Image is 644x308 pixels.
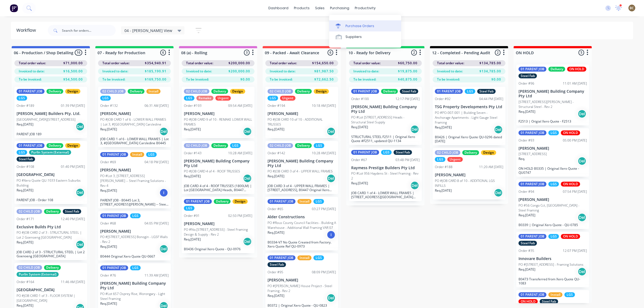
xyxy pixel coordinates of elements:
[44,209,61,214] div: Delivery
[17,157,35,162] div: Steel Fab
[516,65,589,126] div: 01 PARENT JOBDeliveryON HOLDSteel FabOrder #9611:01 AM [DATE][PERSON_NAME] Building Company Pty L...
[102,61,130,66] span: Total order value:
[17,280,34,284] div: Order #164
[130,213,141,218] div: LGS
[230,89,245,94] div: Design
[184,111,252,116] p: [PERSON_NAME]
[228,103,252,108] div: 09:54 AM [DATE]
[184,213,200,218] div: Order #91
[228,69,250,74] span: $200,000.00
[395,158,420,162] div: 03:48 PM [DATE]
[100,291,169,301] p: PO #Lot 657 Osprey Rise, Worongary - Light Steel Framing
[548,182,559,187] div: LGS
[519,189,534,194] div: Order #94
[435,97,451,101] div: Order #92
[145,61,167,66] span: $354,940.91
[351,89,379,94] div: 01 PARENT JOB
[519,100,587,109] p: [STREET_ADDRESS][PERSON_NAME] - Structural Steel - Rev 2
[17,217,34,222] div: Order #171
[186,69,212,74] span: Invoiced to date:
[100,168,169,172] p: [PERSON_NAME]
[211,143,228,148] div: Delivery
[519,73,537,78] div: Steel Fab
[144,103,169,108] div: 06:31 AM [DATE]
[76,188,84,197] div: Del
[268,207,283,211] div: Order #65
[265,141,338,194] div: 02 CHILD JOBDeliveryLGSOrder #14210:28 AM [DATE][PERSON_NAME] Building Company Pty LtdPO #JOB CAR...
[519,67,546,72] div: 01 PARENT JOB
[351,181,368,186] p: Req. [DATE]
[351,105,420,114] p: [PERSON_NAME] Building Company Pty Ltd
[561,234,580,239] div: ON HOLD
[327,127,335,136] div: Del
[519,197,587,202] p: [PERSON_NAME]
[548,130,559,135] div: LGS
[519,81,534,86] div: Order #96
[266,4,291,12] a: dashboard
[17,164,34,169] div: Order #108
[130,152,144,157] div: Install
[76,240,84,249] div: Del
[146,152,157,157] div: LGS
[184,174,201,179] p: Req. [DATE]
[268,117,336,127] p: PO #JOB CARD 10 of 10 - ADDITIONAL TRUSSES
[561,130,580,135] div: ON HOLD
[19,61,46,66] span: Total order value:
[184,96,194,101] div: LGS
[519,213,535,218] p: Req. [DATE]
[243,237,252,246] div: Del
[329,20,401,31] a: Purchase Orders
[313,199,324,204] div: LGS
[228,213,252,218] div: 02:50 PM [DATE]
[519,248,534,253] div: Order #35
[17,89,45,94] div: 01 PARENT JOB
[61,164,85,169] div: 01:40 PM [DATE]
[98,211,171,261] div: 01 PARENT JOBLGSOrder #6804:05 PM [DATE][PERSON_NAME]PO #[STREET_ADDRESS] Bonogin - LGSF Walls - ...
[312,151,336,156] div: 10:28 AM [DATE]
[17,111,85,116] p: [PERSON_NAME] Builders Pty. Ltd.
[563,189,587,194] div: 07:54 PM [DATE]
[312,270,336,275] div: 08:09 PM [DATE]
[100,254,169,258] p: B0444 Original Xero Quote QU-0667
[519,292,546,297] div: 01 PARENT JOB
[435,125,452,130] p: Req. [DATE]
[519,156,525,161] p: Req.
[100,96,111,101] div: LGS
[211,89,228,94] div: Delivery
[17,117,76,122] p: [GEOGRAPHIC_DATA][STREET_ADDRESS]
[100,198,169,206] p: PARENT JOB - B0445 Lot 3, [STREET_ADDRESS][PERSON_NAME] -- Steel Framing Solutions - Rev 4
[494,125,503,134] div: Del
[519,234,546,239] div: 01 PARENT JOB
[494,188,503,197] div: Del
[291,4,312,12] div: products
[100,188,117,193] p: Req. [DATE]
[100,265,128,270] div: 01 PARENT JOB
[351,171,420,181] p: PO #Lot 956 Haydens St - Steel Framing - Rev 2
[268,184,336,192] p: JOB CARD 3 of 4 - UPPER WALL FRAMES | [STREET_ADDRESS], B0447 Original Xero Quote - QU-1009
[100,221,116,226] div: Order #68
[435,105,503,109] p: TSG Property Developments Pty Ltd
[477,89,496,94] div: Steel Fab
[10,4,18,12] img: Factory
[17,265,42,270] div: 02 CHILD JOB
[437,61,464,66] span: Total order value:
[400,89,418,94] div: Steel Fab
[394,150,412,155] div: Steel Fab
[102,69,128,74] span: Invoiced to date:
[17,303,33,308] p: Req. [DATE]
[16,27,39,34] div: Workflow
[351,158,367,162] div: Order #67
[540,299,558,304] div: Steel Fab
[230,143,241,148] div: LGS
[184,247,252,251] p: B0436 Original Xero Quote - QU-0976
[184,237,201,242] p: Req. [DATE]
[17,240,33,245] p: Req. [DATE]
[519,182,546,187] div: 01 PARENT JOB
[61,217,85,222] div: 12:40 PM [DATE]
[519,146,587,151] p: [PERSON_NAME]
[61,103,85,108] div: 01:39 PM [DATE]
[435,188,452,193] p: Req. [DATE]
[17,122,33,127] p: Req. [DATE]
[100,273,116,278] div: Order #76
[17,178,85,188] p: PO #Xero Quote QU-1033 Eastern Suburbs Building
